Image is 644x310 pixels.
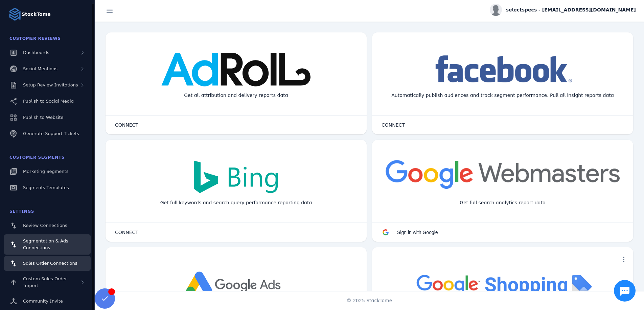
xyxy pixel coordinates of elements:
[490,4,636,16] button: selectspecs - [EMAIL_ADDRESS][DOMAIN_NAME]
[23,66,57,71] span: Social Mentions
[115,230,138,235] span: CONNECT
[23,223,67,228] span: Review Connections
[189,160,283,194] img: bing.png
[23,115,63,120] span: Publish to Website
[22,11,51,18] strong: StackTome
[397,230,438,235] span: Sign in with Google
[23,131,79,136] span: Generate Support Tickets
[9,209,34,214] span: Settings
[4,218,91,233] a: Review Connections
[412,267,594,301] img: googleshopping.png
[4,164,91,179] a: Marketing Segments
[431,53,575,86] img: facebook.png
[4,110,91,125] a: Publish to Website
[386,86,619,104] div: Automatically publish audiences and track segment performance. Pull all insight reports data
[347,297,392,304] span: © 2025 StackTome
[375,118,412,132] button: CONNECT
[375,226,445,239] button: Sign in with Google
[108,118,145,132] button: CONNECT
[23,238,68,250] span: Segmentation & Ads Connections
[4,180,91,195] a: Segments Templates
[161,53,311,86] img: ad_roll.svg
[9,36,61,41] span: Customer Reviews
[8,7,22,21] img: Logo image
[23,276,67,288] span: Custom Sales Order Import
[23,50,49,55] span: Dashboards
[382,123,405,127] span: CONNECT
[179,86,293,104] div: Get all attribution and delivery reports data
[386,160,620,189] img: webmasters.png
[9,155,65,160] span: Customer Segments
[23,185,69,190] span: Segments Templates
[454,194,551,212] div: Get full search analytics report data
[182,267,290,301] img: adsgoogle.png
[23,261,77,266] span: Sales Order Connections
[23,299,63,304] span: Community Invite
[4,94,91,109] a: Publish to Social Media
[4,234,91,255] a: Segmentation & Ads Connections
[23,169,68,174] span: Marketing Segments
[490,4,502,16] img: profile.jpg
[23,99,74,104] span: Publish to Social Media
[155,194,318,212] div: Get full keywords and search query performance reporting data
[506,6,636,14] span: selectspecs - [EMAIL_ADDRESS][DOMAIN_NAME]
[4,256,91,271] a: Sales Order Connections
[617,253,630,266] button: more
[108,226,145,239] button: CONNECT
[23,82,78,87] span: Setup Review Invitations
[4,294,91,309] a: Community Invite
[4,126,91,141] a: Generate Support Tickets
[115,123,138,127] span: CONNECT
